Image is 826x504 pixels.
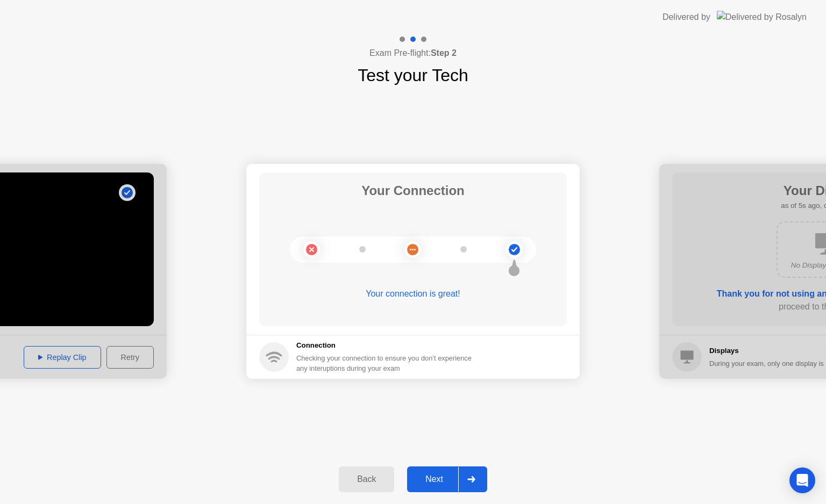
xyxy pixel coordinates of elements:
div: Back [342,474,391,484]
button: Back [339,466,394,492]
div: Delivered by [663,11,710,24]
button: Next [407,466,487,492]
div: Next [410,474,458,484]
h1: Test your Tech [358,62,468,88]
h4: Exam Pre-flight: [369,47,457,60]
b: Step 2 [431,48,457,57]
h5: Connection [296,340,478,351]
div: Your connection is great! [259,287,567,300]
div: Open Intercom Messenger [789,467,815,493]
h1: Your Connection [361,181,465,200]
img: Delivered by Rosalyn [717,11,807,23]
div: Checking your connection to ensure you don’t experience any interuptions during your exam [296,353,478,373]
